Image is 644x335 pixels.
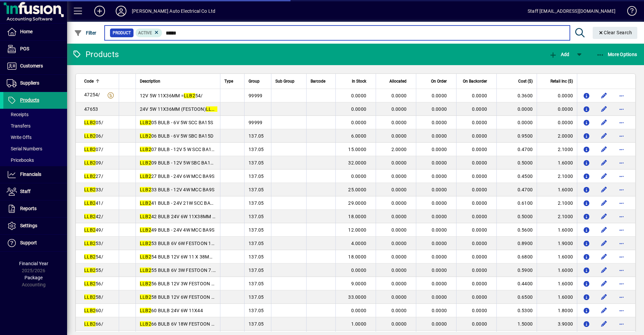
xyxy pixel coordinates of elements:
[140,268,151,273] em: LLB2
[391,321,407,327] span: 0.0000
[136,29,162,37] mat-chip: Activation Status: Active
[7,157,34,163] span: Pricebooks
[3,235,67,251] a: Support
[84,254,96,259] em: LLB2
[249,308,264,313] span: 137.05
[599,117,609,128] button: Edit
[140,160,216,165] span: 09 BULB - 12V 5W SBC BA15D
[20,97,39,103] span: Products
[461,78,493,85] div: On Backorder
[348,294,366,300] span: 33.0000
[472,241,487,246] span: 0.0000
[432,187,447,192] span: 0.0000
[472,106,487,112] span: 0.0000
[537,196,577,210] td: 2.1000
[528,6,615,16] div: Staff [EMAIL_ADDRESS][DOMAIN_NAME]
[110,5,132,17] button: Profile
[3,218,67,234] a: Settings
[140,147,151,152] em: LLB2
[348,200,366,206] span: 29.0000
[249,281,264,286] span: 137.05
[599,90,609,101] button: Edit
[420,78,453,85] div: On Order
[432,120,447,125] span: 0.0000
[616,157,627,168] button: More options
[84,281,96,286] em: LLB2
[140,174,214,179] span: 27 BULB - 24V 6W MCC BA9S
[340,78,372,85] div: In Stock
[496,290,537,304] td: 0.6500
[496,143,537,156] td: 0.4700
[184,93,195,98] em: LLB2
[140,241,223,246] span: 53 BULB 6V 6W FESTOON 11X38
[550,78,573,85] span: Retail Inc ($)
[84,254,103,259] span: 54/
[472,281,487,286] span: 0.0000
[391,133,407,139] span: 0.0000
[432,294,447,300] span: 0.0000
[599,278,609,289] button: Edit
[206,106,217,112] em: LLB2
[84,174,96,179] em: LLB2
[140,133,151,139] em: LLB2
[596,52,637,57] span: More Options
[496,264,537,277] td: 0.5900
[311,78,325,85] span: Barcode
[496,89,537,102] td: 0.3600
[599,198,609,208] button: Edit
[249,241,264,246] span: 137.05
[432,214,447,219] span: 0.0000
[140,241,151,246] em: LLB2
[472,200,487,206] span: 0.0000
[391,106,407,112] span: 0.0000
[537,89,577,102] td: 0.0000
[432,174,447,179] span: 0.0000
[549,52,569,57] span: Add
[518,78,533,85] span: Cost ($)
[391,160,407,165] span: 0.0000
[432,160,447,165] span: 0.0000
[249,147,264,152] span: 137.05
[432,308,447,313] span: 0.0000
[472,227,487,233] span: 0.0000
[391,120,407,125] span: 0.0000
[351,174,367,179] span: 0.0000
[84,160,96,165] em: LLB2
[7,146,42,151] span: Serial Numbers
[599,184,609,195] button: Edit
[140,200,151,206] em: LLB2
[472,147,487,152] span: 0.0000
[84,147,103,152] span: 07/
[537,290,577,304] td: 1.6000
[3,58,67,75] a: Customers
[249,254,264,259] span: 137.05
[463,78,487,85] span: On Backorder
[432,147,447,152] span: 0.0000
[84,78,115,85] div: Code
[599,211,609,222] button: Edit
[84,147,96,152] em: LLB2
[351,106,367,112] span: 0.0000
[20,240,37,245] span: Support
[599,292,609,302] button: Edit
[432,106,447,112] span: 0.0000
[496,129,537,143] td: 0.9500
[472,308,487,313] span: 0.0000
[249,294,264,300] span: 137.05
[249,214,264,219] span: 137.05
[89,5,110,17] button: Add
[348,187,366,192] span: 25.0000
[496,196,537,210] td: 0.6100
[72,49,119,60] div: Products
[249,78,267,85] div: Group
[432,200,447,206] span: 0.0000
[599,238,609,249] button: Edit
[537,264,577,277] td: 1.6000
[3,109,67,120] a: Receipts
[275,78,302,85] div: Sub Group
[391,200,407,206] span: 0.0000
[140,106,223,112] span: 24V 5W 11X36MM (FESTOON) 42
[472,294,487,300] span: 0.0000
[537,156,577,170] td: 1.6000
[432,133,447,139] span: 0.0000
